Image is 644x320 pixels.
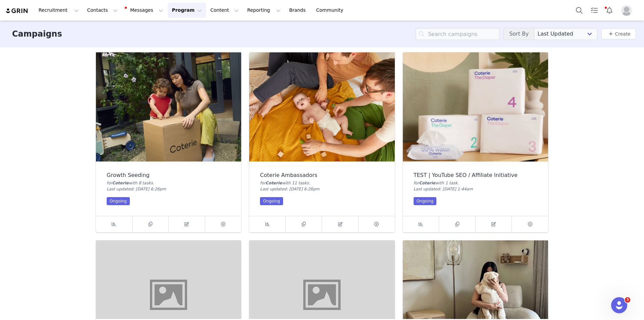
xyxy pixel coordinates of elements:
div: Last updated: [DATE] 1:44am [414,186,537,192]
span: s [151,181,153,185]
button: Profile [617,5,639,16]
div: Coterie Ambassadors [260,172,384,178]
a: Brands [285,3,312,18]
div: Growth Seeding [107,172,230,178]
div: for with 8 task . [107,180,230,186]
img: Growth Seeding [96,52,241,162]
div: Ongoing [414,197,437,205]
button: Search [572,3,587,18]
div: Ongoing [107,197,130,205]
span: 3 [625,297,630,303]
iframe: Intercom live chat [611,297,627,313]
button: Messages [122,3,167,18]
span: Coterie [112,181,129,185]
button: Content [206,3,243,18]
a: Community [312,3,351,18]
div: for with 1 task . [414,180,537,186]
a: Tasks [587,3,602,18]
button: Reporting [243,3,285,18]
div: Ongoing [260,197,283,205]
a: Create [607,30,631,38]
span: s [307,181,309,185]
button: Contacts [83,3,122,18]
button: Notifications [602,3,617,18]
input: Search campaigns [416,28,499,40]
div: TEST | YouTube SEO / Affiliate Initiative [414,172,537,178]
span: Coterie [419,181,435,185]
img: TEST | YouTube SEO / Affiliate Initiative [403,52,548,162]
span: Coterie [266,181,282,185]
div: Last updated: [DATE] 6:26pm [260,186,384,192]
button: Program [168,3,206,18]
img: Coterie Ambassadors [249,52,394,162]
button: Create [601,29,636,39]
img: grin logo [5,8,29,14]
div: for with 11 task . [260,180,384,186]
h3: Campaigns [12,28,62,40]
div: Last updated: [DATE] 6:26pm [107,186,230,192]
img: placeholder-profile.jpg [621,5,632,16]
button: Recruitment [35,3,83,18]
